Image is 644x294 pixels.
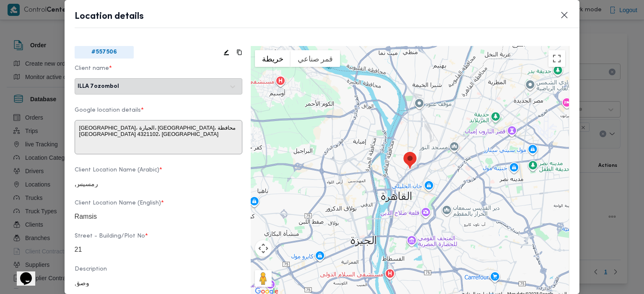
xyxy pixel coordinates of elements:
button: عناصر التحكّم بطريقة عرض الخريطة [255,240,272,257]
button: عرض صور القمر الصناعي [291,50,340,67]
label: Street - Building/Plot No [75,233,242,246]
button: اسحب الدليل على الخريطة لفتح "التجوّل الافتراضي". [255,270,272,287]
label: Client Location Name (English) [75,200,242,213]
button: Closes this modal window [559,10,569,20]
label: Description [75,266,242,279]
label: Client name [75,65,242,78]
button: تبديل إلى العرض ملء الشاشة [548,50,565,67]
header: Location details [75,10,590,28]
textarea: [GEOGRAPHIC_DATA]، الجيارة، [GEOGRAPHIC_DATA]، محافظة [GEOGRAPHIC_DATA]‬ 4321102، [GEOGRAPHIC_DATA] [75,120,242,154]
div: # 557506 [75,46,134,59]
button: عرض خريطة الشارع [255,50,291,67]
label: Client Location Name (Arabic) [75,167,242,180]
input: EX: Hyper one [75,180,242,187]
iframe: chat widget [8,261,35,286]
input: EX: Hyper one [75,213,242,220]
label: Google location details [75,107,242,120]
